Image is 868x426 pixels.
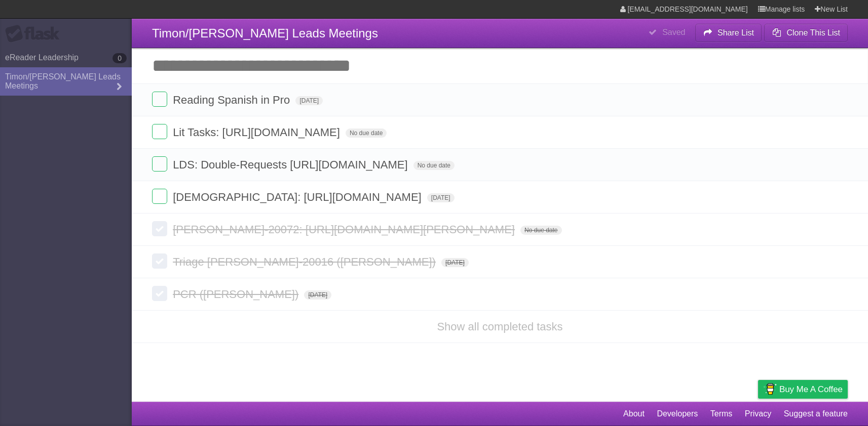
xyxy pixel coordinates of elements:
[695,24,762,42] button: Share List
[152,221,167,236] label: Done
[662,28,685,36] b: Saved
[764,24,848,42] button: Clone This List
[295,96,323,105] span: [DATE]
[786,28,840,37] b: Clone This List
[173,255,438,268] span: Triage [PERSON_NAME]-20016 ([PERSON_NAME])
[413,161,455,170] span: No due date
[5,25,66,43] div: Flask
[152,253,167,269] label: Done
[779,380,843,398] span: Buy me a coffee
[173,191,424,203] span: [DEMOGRAPHIC_DATA]: [URL][DOMAIN_NAME]
[152,92,167,107] label: Done
[173,126,343,139] span: Lit Tasks: [URL][DOMAIN_NAME]
[441,258,469,267] span: [DATE]
[437,320,562,333] a: Show all completed tasks
[710,404,733,423] a: Terms
[152,156,167,172] label: Done
[427,193,455,202] span: [DATE]
[152,124,167,139] label: Done
[784,404,848,423] a: Suggest a feature
[520,226,561,235] span: No due date
[152,189,167,204] label: Done
[173,223,517,236] span: [PERSON_NAME]-20072: [URL][DOMAIN_NAME][PERSON_NAME]
[152,26,378,40] span: Timon/[PERSON_NAME] Leads Meetings
[152,286,167,301] label: Done
[623,404,645,423] a: About
[173,158,410,171] span: LDS: Double-Requests [URL][DOMAIN_NAME]
[304,290,331,300] span: [DATE]
[112,53,127,63] b: 0
[745,404,771,423] a: Privacy
[657,404,698,423] a: Developers
[173,288,301,301] span: PCR ([PERSON_NAME])
[718,28,754,37] b: Share List
[758,380,848,399] a: Buy me a coffee
[173,94,292,106] span: Reading Spanish in Pro
[763,380,777,398] img: Buy me a coffee
[346,129,387,138] span: No due date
